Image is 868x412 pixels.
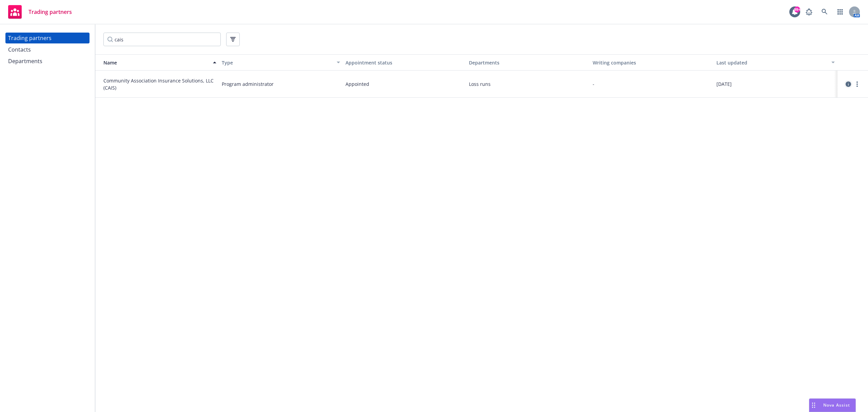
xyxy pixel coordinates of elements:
[809,398,856,412] button: Nova Assist
[716,59,827,66] div: Last updated
[802,5,816,19] a: Report a Bug
[818,5,831,19] a: Search
[590,54,714,71] button: Writing companies
[716,80,732,88] span: [DATE]
[346,59,464,66] div: Appointment status
[8,33,52,43] div: Trading partners
[28,9,72,15] span: Trading partners
[5,2,75,21] a: Trading partners
[98,59,209,66] div: Name
[8,56,42,67] div: Departments
[343,54,467,71] button: Appointment status
[5,44,90,55] a: Contacts
[469,59,587,66] div: Departments
[222,80,274,88] span: Program administrator
[809,399,818,412] div: Drag to move
[219,54,343,71] button: Type
[95,54,219,71] button: Name
[833,5,847,19] a: Switch app
[823,402,850,408] span: Nova Assist
[794,6,800,13] div: 99+
[469,80,587,88] span: Loss runs
[103,77,216,91] span: Community Association Insurance Solutions, LLC (CAIS)
[222,59,333,66] div: Type
[466,54,590,71] button: Departments
[593,59,711,66] div: Writing companies
[346,80,369,88] span: Appointed
[8,44,31,55] div: Contacts
[5,56,90,67] a: Departments
[593,80,594,88] span: -
[844,80,852,88] a: circleInformation
[853,80,861,88] a: more
[103,33,221,46] input: Filter by keyword...
[5,33,90,43] a: Trading partners
[714,54,837,71] button: Last updated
